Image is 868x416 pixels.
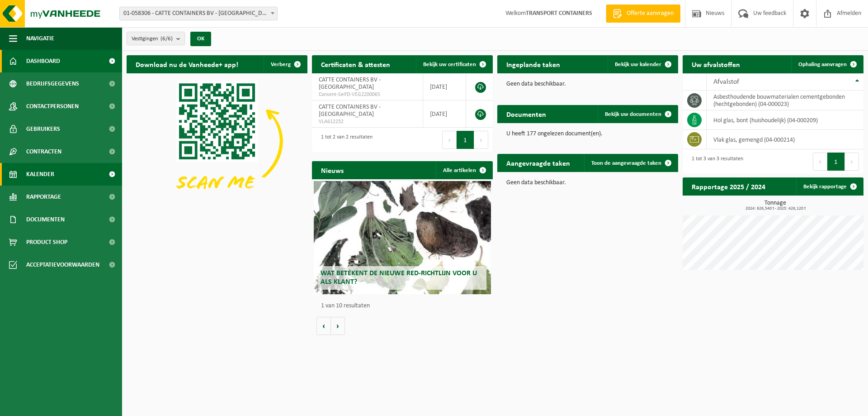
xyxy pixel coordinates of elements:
h2: Uw afvalstoffen [683,55,749,73]
a: Bekijk uw kalender [608,55,677,73]
button: Next [474,131,488,149]
button: Verberg [264,55,307,73]
button: Vestigingen(6/6) [127,32,185,45]
span: Documenten [26,208,65,231]
span: Afvalstof [713,78,739,86]
span: Kalender [26,163,54,186]
span: Consent-SelfD-VEG2200065 [319,91,416,98]
a: Toon de aangevraagde taken [584,154,677,172]
button: OK [190,32,211,46]
span: Bekijk uw kalender [615,62,661,67]
span: Acceptatievoorwaarden [26,253,99,276]
p: U heeft 177 ongelezen document(en). [506,131,669,137]
span: Wat betekent de nieuwe RED-richtlijn voor u als klant? [321,270,477,286]
span: Product Shop [26,231,67,253]
span: Vestigingen [132,32,173,46]
a: Alle artikelen [436,161,492,179]
img: Download de VHEPlus App [127,73,307,209]
button: Vorige [316,317,331,335]
button: Volgende [331,317,345,335]
span: 01-058306 - CATTE CONTAINERS BV - OUDENAARDE [120,7,277,20]
a: Bekijk uw documenten [598,105,677,123]
td: [DATE] [423,73,466,100]
h2: Aangevraagde taken [497,154,579,172]
div: 1 tot 3 van 3 resultaten [687,152,743,172]
h2: Certificaten & attesten [312,55,399,73]
a: Bekijk rapportage [796,177,863,196]
h2: Documenten [497,105,555,123]
a: Offerte aanvragen [606,5,680,23]
span: VLA612232 [319,118,416,125]
span: CATTE CONTAINERS BV - [GEOGRAPHIC_DATA] [319,104,381,118]
span: Offerte aanvragen [624,9,676,18]
button: Next [845,153,859,171]
h3: Tonnage [687,200,863,211]
td: [DATE] [423,100,466,128]
button: Previous [442,131,457,149]
p: 1 van 10 resultaten [321,303,488,309]
span: Bekijk uw documenten [605,111,661,117]
h2: Ingeplande taken [497,55,569,73]
td: hol glas, bont (huishoudelijk) (04-000209) [707,110,863,130]
td: vlak glas, gemengd (04-000214) [707,130,863,149]
div: 1 tot 2 van 2 resultaten [316,130,373,150]
td: asbesthoudende bouwmaterialen cementgebonden (hechtgebonden) (04-000023) [707,91,863,110]
span: Ophaling aanvragen [798,62,847,67]
span: Verberg [271,62,291,67]
span: CATTE CONTAINERS BV - [GEOGRAPHIC_DATA] [319,77,381,91]
span: Gebruikers [26,118,60,140]
a: Ophaling aanvragen [791,55,863,73]
strong: TRANSPORT CONTAINERS [526,10,592,17]
h2: Download nu de Vanheede+ app! [127,55,247,73]
span: Bekijk uw certificaten [423,62,476,67]
count: (6/6) [160,36,173,42]
a: Wat betekent de nieuwe RED-richtlijn voor u als klant? [314,181,491,294]
p: Geen data beschikbaar. [506,81,669,87]
a: Bekijk uw certificaten [416,55,492,73]
span: Bedrijfsgegevens [26,72,79,95]
span: Toon de aangevraagde taken [591,160,661,166]
button: Previous [813,153,827,171]
span: Dashboard [26,50,60,72]
h2: Nieuws [312,161,353,179]
span: Contracten [26,140,61,163]
span: 01-058306 - CATTE CONTAINERS BV - OUDENAARDE [119,7,278,20]
button: 1 [457,131,474,149]
span: Navigatie [26,27,54,50]
button: 1 [827,153,845,171]
span: Rapportage [26,186,61,208]
p: Geen data beschikbaar. [506,180,669,186]
span: Contactpersonen [26,95,79,118]
h2: Rapportage 2025 / 2024 [683,177,774,195]
span: 2024: 626,540 t - 2025: 426,120 t [687,206,863,211]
